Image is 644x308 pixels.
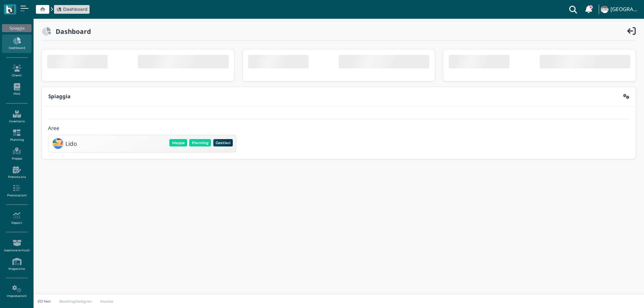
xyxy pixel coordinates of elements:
[2,62,31,80] a: Clienti
[189,139,211,146] button: Planning
[48,93,70,100] b: Spiaggia
[596,287,638,302] iframe: Help widget launcher
[63,6,88,12] span: Dashboard
[600,1,640,17] a: ... [GEOGRAPHIC_DATA]
[2,35,31,53] a: Dashboard
[51,28,91,35] h2: Dashboard
[169,139,187,146] button: Mappa
[601,6,608,13] img: ...
[610,7,640,12] h4: [GEOGRAPHIC_DATA]
[2,108,31,126] a: Inventario
[2,24,31,32] div: Spiaggia
[56,6,88,12] a: Dashboard
[48,126,59,131] h4: Aree
[6,6,14,13] img: logo
[2,80,31,99] a: PMS
[2,163,31,182] a: Prenota ora
[2,145,31,163] a: Mappa
[65,140,77,147] h3: Lido
[213,139,233,146] button: Gestisci
[2,126,31,145] a: Planning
